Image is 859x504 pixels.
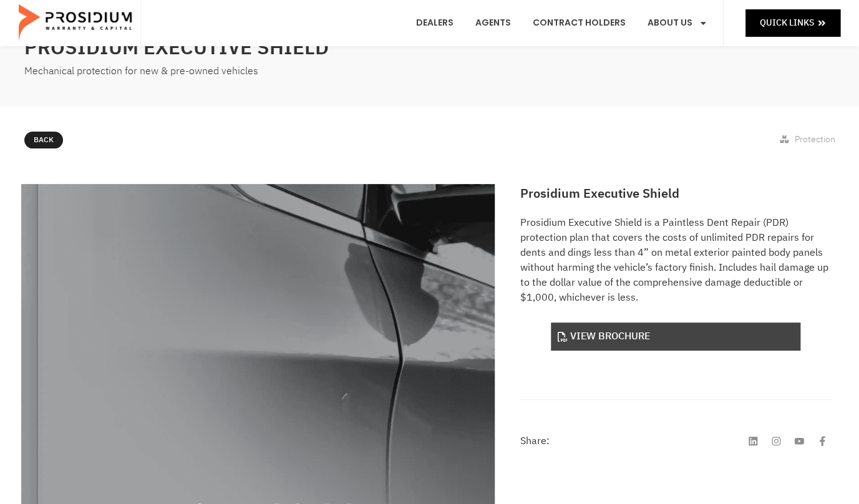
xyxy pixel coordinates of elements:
[520,215,832,305] p: Prosidium Executive Shield is a Paintless Dent Repair (PDR) protection plan that covers the costs...
[551,322,800,351] a: View Brochure
[34,133,54,147] span: Back
[745,9,840,36] a: Quick Links
[795,133,835,146] span: Protection
[24,132,63,149] a: Back
[760,15,814,31] span: Quick Links
[24,62,424,80] div: Mechanical protection for new & pre-owned vehicles
[520,436,549,446] h4: Share:
[24,32,424,62] h2: Prosidium Executive Shield
[520,184,832,203] h2: Prosidium Executive Shield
